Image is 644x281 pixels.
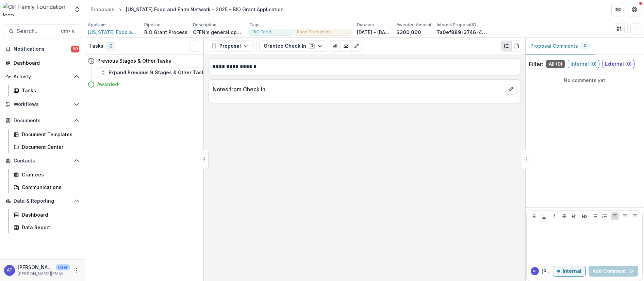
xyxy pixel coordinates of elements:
[11,222,82,233] a: Data Report
[207,41,253,51] button: Proposal
[3,196,82,206] button: Open Data & Reporting
[97,57,171,64] h4: Previous Stages & Other Tasks
[193,22,216,28] p: Description
[11,85,82,96] a: Tasks
[11,182,82,193] a: Communications
[529,60,543,68] p: Filter:
[14,102,71,107] span: Workflows
[3,155,82,166] button: Open Contacts
[396,22,431,28] p: Awarded Amount
[60,28,76,35] div: Ctrl + K
[71,46,79,52] span: 98
[11,169,82,180] a: Grantees
[530,212,538,220] button: Bold
[90,6,114,13] div: Proposals
[3,25,82,38] button: Search...
[584,43,587,48] span: 0
[22,143,77,151] div: Document Center
[193,29,244,36] p: CFFN's general operations with an emphasis on the [MEDICAL_DATA] Coalition activities
[3,44,82,54] button: Notifications98
[563,268,581,274] p: Internal
[542,268,553,275] p: [PERSON_NAME]
[22,87,77,94] div: Tasks
[525,38,595,54] button: Proposal Comments
[437,22,476,28] p: Internal Proposal ID
[249,22,260,28] p: Tags
[88,29,139,36] a: [US_STATE] Food and Farming Network
[568,60,599,68] span: Internal ( 0 )
[3,71,82,82] button: Open Activity
[18,264,53,271] p: [PERSON_NAME]
[501,41,512,51] button: Plaintext view
[3,99,82,110] button: Open Workflows
[252,30,290,34] span: BIO Food Systems
[97,81,118,88] h4: Awarded
[11,209,82,220] a: Dashboard
[357,29,391,36] p: [DATE] - [DATE]
[72,266,81,275] button: More
[14,118,71,124] span: Documents
[540,212,548,220] button: Underline
[396,29,421,36] p: $300,000
[511,41,522,51] button: PDF view
[533,269,537,273] div: Ann Thrupp
[144,22,161,28] p: Pipeline
[7,268,13,272] div: Ann Thrupp
[14,198,71,204] span: Data & Reporting
[600,212,609,220] button: Ordered List
[17,28,57,34] span: Search...
[14,158,71,164] span: Contacts
[22,171,77,178] div: Grantees
[22,184,77,191] div: Communications
[611,212,619,220] button: Align Left
[602,60,634,68] span: External ( 0 )
[3,57,82,68] a: Dashboard
[22,131,77,138] div: Document Templates
[189,41,200,51] button: Toggle View Cancelled Tasks
[550,212,558,220] button: Italicize
[126,6,284,13] div: [US_STATE] Food and Farm Network - 2025 - BIO Grant Application
[259,41,327,51] button: Grantee Check In3
[14,46,71,52] span: Notifications
[589,266,638,277] button: Add Comment
[11,141,82,153] a: Document Center
[88,4,286,14] nav: breadcrumb
[96,67,212,78] button: Expand Previous 9 Stages & Other Tasks
[88,4,117,14] a: Proposals
[213,85,503,93] p: Notes from Check In
[106,42,115,50] span: 0
[631,212,639,220] button: Align Right
[357,22,374,28] p: Duration
[580,212,589,220] button: Heading 2
[628,3,641,16] button: Get Help
[3,3,70,16] img: Clif Family Foundation logo
[56,264,70,270] p: User
[14,74,71,80] span: Activity
[18,271,70,277] p: [PERSON_NAME][EMAIL_ADDRESS][DOMAIN_NAME]
[144,29,187,36] p: BIO Grant Process
[611,3,625,16] button: Partners
[72,3,82,16] button: Open entity switcher
[22,224,77,231] div: Data Report
[529,77,640,84] p: No comments yet
[297,30,348,34] span: Food Production Workers
[14,59,77,66] div: Dashboard
[553,266,586,277] button: Internal
[88,22,107,28] p: Applicant
[437,29,488,36] p: 7a0ef889-3746-4ec2-9a66-1ea480bd1178
[11,129,82,140] a: Document Templates
[621,212,629,220] button: Align Center
[506,84,516,95] button: edit
[546,60,565,68] span: All ( 0 )
[570,212,578,220] button: Heading 1
[89,43,103,49] h3: Tasks
[351,41,362,51] button: Edit as form
[3,115,82,126] button: Open Documents
[330,41,341,51] button: View Attached Files
[560,212,568,220] button: Strike
[591,212,599,220] button: Bullet List
[22,211,77,218] div: Dashboard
